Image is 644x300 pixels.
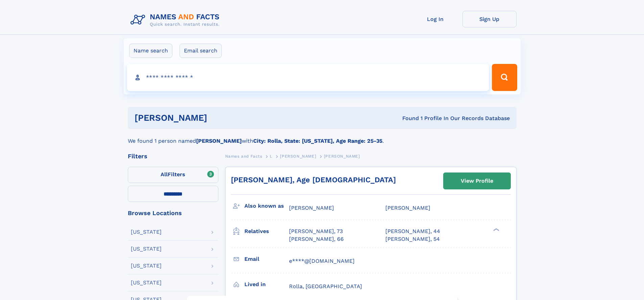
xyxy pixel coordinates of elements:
input: search input [127,64,489,91]
a: [PERSON_NAME], Age [DEMOGRAPHIC_DATA] [231,176,396,184]
div: ❯ [492,228,500,232]
a: [PERSON_NAME] [280,152,316,160]
a: [PERSON_NAME], 73 [289,228,343,235]
div: [US_STATE] [131,246,162,252]
a: Log In [408,11,462,27]
a: L [270,152,272,160]
span: [PERSON_NAME] [385,205,430,211]
div: Filters [128,153,218,159]
div: We found 1 person named with . [128,129,517,145]
img: Logo Names and Facts [128,11,225,29]
span: [PERSON_NAME] [280,154,316,159]
div: [US_STATE] [131,280,162,285]
span: All [161,171,168,178]
a: Names and Facts [225,152,262,160]
label: Email search [180,44,222,58]
div: View Profile [461,173,493,189]
div: Browse Locations [128,210,218,216]
a: [PERSON_NAME], 54 [385,235,440,243]
div: [US_STATE] [131,263,162,269]
a: [PERSON_NAME], 66 [289,235,344,243]
div: Found 1 Profile In Our Records Database [305,115,510,122]
h3: Email [244,253,289,265]
b: City: Rolla, State: [US_STATE], Age Range: 25-35 [253,138,382,144]
h3: Relatives [244,226,289,237]
a: Sign Up [462,11,517,27]
h1: [PERSON_NAME] [135,114,305,122]
label: Name search [129,44,172,58]
span: [PERSON_NAME] [324,154,360,159]
button: Search Button [492,64,517,91]
div: [US_STATE] [131,229,162,235]
span: Rolla, [GEOGRAPHIC_DATA] [289,283,362,290]
h3: Also known as [244,200,289,212]
span: [PERSON_NAME] [289,205,334,211]
b: [PERSON_NAME] [196,138,242,144]
h3: Lived in [244,279,289,290]
label: Filters [128,167,218,183]
a: View Profile [444,173,510,189]
a: [PERSON_NAME], 44 [385,228,440,235]
span: L [270,154,272,159]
